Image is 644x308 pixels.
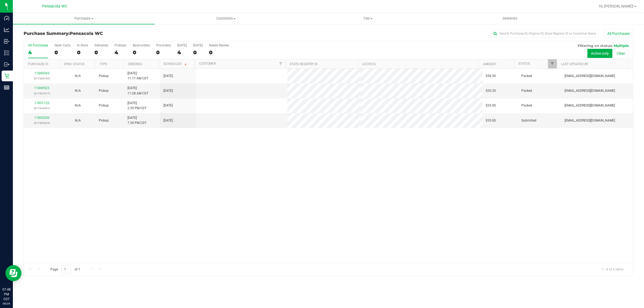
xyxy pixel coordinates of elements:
[578,43,613,48] span: Filtering on status:
[4,62,9,67] inline-svg: Outbound
[495,16,525,21] span: Deliveries
[486,103,496,108] span: $35.00
[70,31,103,36] span: Pensacola WC
[75,118,81,123] button: N/A
[156,49,171,56] div: 0
[4,50,9,56] inline-svg: Inventory
[565,118,615,123] span: [EMAIL_ADDRESS][DOMAIN_NAME]
[521,88,532,93] span: Packed
[46,265,85,273] span: Page of 1
[75,89,81,93] span: Not Applicable
[24,31,227,36] h3: Purchase Summary:
[177,43,187,47] div: [DATE]
[163,62,188,66] a: Scheduled
[565,74,615,79] span: [EMAIL_ADDRESS][DOMAIN_NAME]
[561,62,588,66] a: Last Updated By
[4,85,9,90] inline-svg: Reports
[115,49,126,56] div: 4
[518,62,530,65] a: Status
[4,16,9,21] inline-svg: Dashboard
[54,43,71,47] div: Open Carts
[127,115,147,126] span: [DATE] 7:39 PM CDT
[27,120,57,126] p: (317405625)
[163,88,173,93] span: [DATE]
[297,13,439,24] a: Tills
[163,103,173,108] span: [DATE]
[13,13,155,24] a: Purchases
[163,118,173,123] span: [DATE]
[99,118,109,123] span: Pickup
[28,62,48,66] a: Purchase ID
[193,43,203,47] div: [DATE]
[199,62,216,65] a: Customer
[548,59,557,68] a: Filter
[64,62,85,66] a: Sync Status
[75,74,81,78] span: Not Applicable
[209,49,229,56] div: 0
[599,4,634,8] span: Hi, [PERSON_NAME]!
[297,16,438,21] span: Tills
[77,49,88,56] div: 0
[521,118,536,123] span: Submitted
[587,49,612,58] button: Active only
[276,59,285,68] a: Filter
[486,118,496,123] span: $35.00
[613,49,629,58] button: Clear
[127,101,147,111] span: [DATE] 2:39 PM CDT
[133,49,150,56] div: 0
[439,13,581,24] a: Deliveries
[42,4,67,9] span: Pensacola WC
[34,86,49,90] a: 11849523
[521,74,532,79] span: Packed
[34,101,49,105] a: 11851122
[75,74,81,79] button: N/A
[614,43,629,48] span: Multiple
[75,103,81,108] button: N/A
[155,16,297,21] span: Customers
[521,103,532,108] span: Packed
[99,88,109,93] span: Pickup
[128,62,142,66] a: Ordered
[34,71,49,75] a: 11849365
[177,49,187,56] div: 4
[486,74,496,79] span: $58.50
[156,43,171,47] div: Pre-orders
[358,59,478,69] th: Address
[75,119,81,122] span: Not Applicable
[77,43,88,47] div: In Store
[4,73,9,79] inline-svg: Retail
[565,88,615,93] span: [EMAIL_ADDRESS][DOMAIN_NAME]
[486,88,496,93] span: $20.30
[604,29,633,38] button: All Purchases
[13,16,155,21] span: Purchases
[133,43,150,47] div: Back-orders
[209,43,229,47] div: Needs Review
[99,103,109,108] span: Pickup
[61,265,71,273] input: 1
[155,13,297,24] a: Customers
[163,74,173,79] span: [DATE]
[5,265,21,281] iframe: Resource center
[193,49,203,56] div: 0
[27,76,57,81] p: (317303769)
[28,49,48,56] div: 4
[4,39,9,44] inline-svg: Inbound
[290,62,318,66] a: State Registry ID
[34,116,49,120] a: 11853256
[100,62,107,66] a: Type
[27,106,57,111] p: (317344391)
[565,103,615,108] span: [EMAIL_ADDRESS][DOMAIN_NAME]
[94,43,108,47] div: Deliveries
[598,265,628,273] span: 1 - 4 of 4 items
[27,91,57,96] p: (317307577)
[75,88,81,93] button: N/A
[4,27,9,32] inline-svg: Analytics
[483,62,496,66] a: Amount
[99,74,109,79] span: Pickup
[127,86,148,96] span: [DATE] 11:28 AM CDT
[94,49,108,56] div: 0
[54,49,71,56] div: 0
[127,71,148,81] span: [DATE] 11:11 AM CDT
[2,287,10,302] p: 07:48 PM CDT
[28,43,48,47] div: All Purchases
